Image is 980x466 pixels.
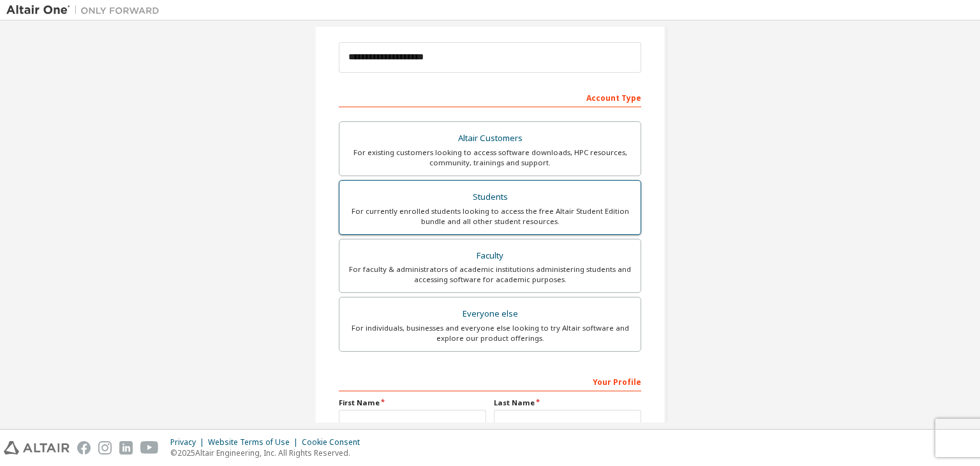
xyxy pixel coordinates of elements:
[98,441,112,455] img: instagram.svg
[347,130,633,147] div: Altair Customers
[302,437,367,447] div: Cookie Consent
[347,147,633,168] div: For existing customers looking to access software downloads, HPC resources, community, trainings ...
[170,447,367,458] p: © 2025 Altair Engineering, Inc. All Rights Reserved.
[347,264,633,285] div: For faculty & administrators of academic institutions administering students and accessing softwa...
[347,188,633,206] div: Students
[208,437,302,447] div: Website Terms of Use
[119,441,133,455] img: linkedin.svg
[140,441,159,455] img: youtube.svg
[77,441,91,455] img: facebook.svg
[339,87,641,107] div: Account Type
[347,247,633,265] div: Faculty
[347,206,633,227] div: For currently enrolled students looking to access the free Altair Student Edition bundle and all ...
[339,371,641,391] div: Your Profile
[494,398,641,408] label: Last Name
[6,4,166,17] img: Altair One
[339,398,486,408] label: First Name
[170,437,208,447] div: Privacy
[4,441,70,455] img: altair_logo.svg
[347,305,633,323] div: Everyone else
[347,323,633,343] div: For individuals, businesses and everyone else looking to try Altair software and explore our prod...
